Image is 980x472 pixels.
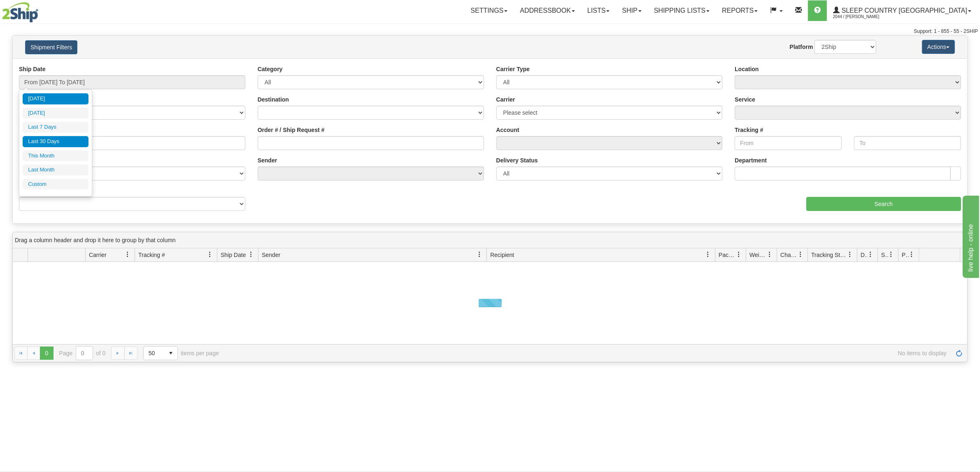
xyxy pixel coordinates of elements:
[143,346,219,360] span: items per page
[496,65,530,73] label: Carrier Type
[19,65,46,73] label: Ship Date
[864,248,878,261] a: Delivery Status filter column settings
[23,150,88,162] li: This Month
[780,251,798,259] span: Charge
[490,251,514,259] span: Recipient
[59,346,106,360] span: Page of 0
[138,251,165,259] span: Tracking #
[514,0,581,21] a: Addressbook
[790,43,813,51] label: Platform
[473,248,487,261] a: Sender filter column settings
[23,122,88,133] li: Last 7 Days
[221,251,246,259] span: Ship Date
[164,347,177,360] span: select
[833,13,895,21] span: 2044 / [PERSON_NAME]
[23,93,88,104] li: [DATE]
[23,164,88,176] li: Last Month
[40,347,53,360] span: Page 0
[230,350,947,356] span: No items to display
[719,251,736,259] span: Packages
[902,251,909,259] span: Pickup Status
[905,248,919,261] a: Pickup Status filter column settings
[827,0,978,21] a: Sleep Country [GEOGRAPHIC_DATA] 2044 / [PERSON_NAME]
[143,346,178,360] span: Page sizes drop down
[258,156,277,164] label: Sender
[23,108,88,119] li: [DATE]
[616,0,647,21] a: Ship
[716,0,764,21] a: Reports
[258,65,283,73] label: Category
[750,251,767,259] span: Weight
[735,65,759,73] label: Location
[25,40,77,54] button: Shipment Filters
[496,95,515,104] label: Carrier
[23,136,88,147] li: Last 30 Days
[6,5,76,15] div: live help - online
[262,251,280,259] span: Sender
[843,248,857,261] a: Tracking Status filter column settings
[258,95,289,104] label: Destination
[23,179,88,190] li: Custom
[258,126,325,134] label: Order # / Ship Request #
[244,248,258,261] a: Ship Date filter column settings
[952,347,966,360] a: Refresh
[2,28,978,35] div: Support: 1 - 855 - 55 - 2SHIP
[884,248,898,261] a: Shipment Issues filter column settings
[121,248,135,261] a: Carrier filter column settings
[961,194,979,278] iframe: chat widget
[735,156,767,164] label: Department
[732,248,746,261] a: Packages filter column settings
[735,95,755,104] label: Service
[763,248,777,261] a: Weight filter column settings
[149,349,159,357] span: 50
[806,197,961,211] input: Search
[840,7,967,14] span: Sleep Country [GEOGRAPHIC_DATA]
[496,126,519,134] label: Account
[203,248,217,261] a: Tracking # filter column settings
[861,251,868,259] span: Delivery Status
[464,0,514,21] a: Settings
[735,126,763,134] label: Tracking #
[922,40,955,54] button: Actions
[496,156,538,164] label: Delivery Status
[2,2,38,23] img: logo2044.jpg
[581,0,616,21] a: Lists
[881,251,888,259] span: Shipment Issues
[794,248,808,261] a: Charge filter column settings
[648,0,716,21] a: Shipping lists
[735,136,842,150] input: From
[89,251,107,259] span: Carrier
[854,136,961,150] input: To
[13,232,967,248] div: grid grouping header
[701,248,715,261] a: Recipient filter column settings
[811,251,847,259] span: Tracking Status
